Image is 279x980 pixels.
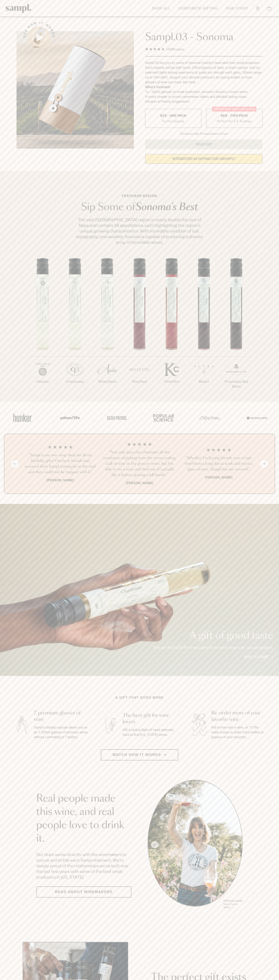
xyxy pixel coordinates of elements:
li: 7 / 7 [220,258,252,402]
button: See how it works [28,26,50,49]
span: 140 [166,47,172,51]
p: Gift a tasting flight of hand-selected, hard-to-find [US_STATE] wines. [123,728,177,737]
b: [PERSON_NAME] [47,478,74,482]
img: Artboard_5_7fdae55a-36fd-43f7-8bfd-f74a06a2878e_x450.png [104,409,128,426]
p: White Blend [91,379,123,384]
a: Our Story [224,4,250,13]
a: Shop All [150,4,172,13]
img: Sampl.03 - Sonoma [17,31,134,149]
li: 3 / 4 [182,442,255,486]
em: Sonoma's Best [135,202,198,212]
li: 3 / 7 [91,258,123,397]
li: 2 / 4 [103,442,176,486]
p: Our team works directly with the winemakers to source and bottle each Sampl shipment. We’re deepl... [36,852,131,880]
a: interested in gifting for groups? [145,154,262,164]
div: slide 1 [148,780,243,910]
img: Artboard_3_0b291449-6e8c-4d07-b2c2-3f3601a19cd1_x450.png [198,409,222,426]
button: Watch how it works [101,749,178,760]
li: 1 / 7 [27,258,59,397]
p: Chardonnay [59,379,91,384]
li: Christmas Sale Pricing Shown In Cart [178,132,230,136]
div: Christmas SALE! Save 20% [212,107,256,112]
h1: Sampl.03 - Sonoma [145,31,262,43]
h3: The best gift for wine lovers [123,712,177,725]
img: Sampl logo [6,4,31,13]
p: The vast [GEOGRAPHIC_DATA] region is nearly double the size of Napa and contains 18 appellations,... [75,217,204,245]
b: [PERSON_NAME] [126,481,153,485]
small: Try the Capsule [162,119,184,123]
h2: Sip Some of [75,202,204,212]
div: 140Reviews [145,47,184,52]
li: 4 / 7 [123,258,156,397]
ul: carousel [148,780,243,910]
li: 5 / 7 [156,258,188,397]
a: Corporate Gifting [176,4,220,13]
a: Read about Winemakers [36,886,131,898]
h3: “Not only does this eliminate all the confusion of picking from the never ending wall of wine in ... [103,450,176,478]
button: Previous slide [11,460,19,467]
li: A smart coaster to access winemaker videos and detailed tasting notes. [145,94,262,99]
p: Proprietary Red Blend [220,379,252,389]
button: Sold Out [145,140,262,149]
img: Artboard_7_5b34974b-f019-449e-91fb-745f8d0877ee_x450.png [244,409,269,426]
img: Artboard_1_c8cd28af-0030-4af1-819c-248e302c7f06_x450.png [10,409,35,426]
p: Albarino [27,379,59,384]
p: Fall in love with a wine, or 7? We make it easy to order more bottles or glasses of your favorites. [211,725,266,740]
h2: Real people made this wine, and real people love to drink it. [36,792,131,845]
li: 1 / 4 [24,442,97,486]
span: $88 - Two Pack [221,114,248,118]
li: Recipes & Pairing Suggestions [145,99,262,104]
h3: 7 premium glasses of wine [34,710,89,723]
a: Add to cart [244,654,273,660]
p: The perfect gift for everyone from wine lovers to casual sippers. [153,645,273,650]
span: $55 - One Pack [160,114,187,118]
img: Artboard_4_28b4d326-c26e-48f9-9c80-911f17d6414e_x450.png [151,409,175,426]
p: Merlot [188,379,220,384]
h3: “Whether I'm having friends over or just tired from a long day at work and need a glass of wine, ... [182,455,255,472]
span: Reviews [172,47,184,51]
h2: A gift that gives more [116,695,164,700]
p: [PERSON_NAME] Sutro, Sutro Wines [223,899,243,909]
li: 6 / 7 [188,258,220,397]
p: Pinot Noir [123,379,156,384]
p: Pinot Noir [156,379,188,384]
small: Perfect For 2-4 Tastings [217,119,252,123]
p: A gift of good taste [153,631,273,641]
h3: “Sampl is my one-stop shop for all my birthday gifts! Our best friends just received their Sampl ... [24,452,97,475]
b: [PERSON_NAME] [205,475,232,479]
li: 7x - 100ml glasses of small production, premium Sonoma County wines [145,90,262,94]
h3: Re-order more of your favorite wine [211,710,266,723]
div: Sampl.03 lets you try some of Sonoma County's best wine from small producers. Each capsule comes ... [145,60,262,85]
li: 2 / 7 [59,258,91,397]
button: Next slide [260,460,268,467]
strong: What’s Included: [145,85,171,89]
img: Artboard_6_04f9a106-072f-468a-bdd7-f11783b05722_x450.png [57,409,81,426]
p: Sampl's tasting capsule allows you to try 7 100ml glasses of premium wines without committing to ... [34,725,89,740]
p: Featured Region [75,194,204,198]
